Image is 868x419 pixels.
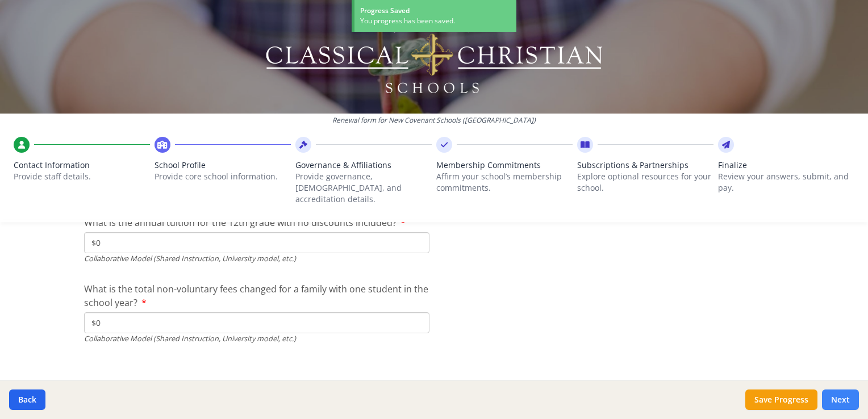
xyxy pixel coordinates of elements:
[718,171,854,194] p: Review your answers, submit, and pay.
[9,389,45,410] button: Back
[295,160,432,171] span: Governance & Affiliations
[14,160,150,171] span: Contact Information
[577,171,713,194] p: Explore optional resources for your school.
[295,171,432,205] p: Provide governance, [DEMOGRAPHIC_DATA], and accreditation details.
[436,171,573,194] p: Affirm your school’s membership commitments.
[84,283,428,309] span: What is the total non-voluntary fees changed for a family with one student in the school year?
[360,16,511,26] div: You progress has been saved.
[84,333,429,344] div: Collaborative Model (Shared Instruction, University model, etc.)
[14,171,150,182] p: Provide staff details.
[745,389,817,410] button: Save Progress
[155,171,291,182] p: Provide core school information.
[436,160,573,171] span: Membership Commitments
[155,160,291,171] span: School Profile
[360,6,511,16] div: Progress Saved
[84,253,429,264] div: Collaborative Model (Shared Instruction, University model, etc.)
[577,160,713,171] span: Subscriptions & Partnerships
[718,160,854,171] span: Finalize
[822,389,859,410] button: Next
[264,17,604,97] img: Logo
